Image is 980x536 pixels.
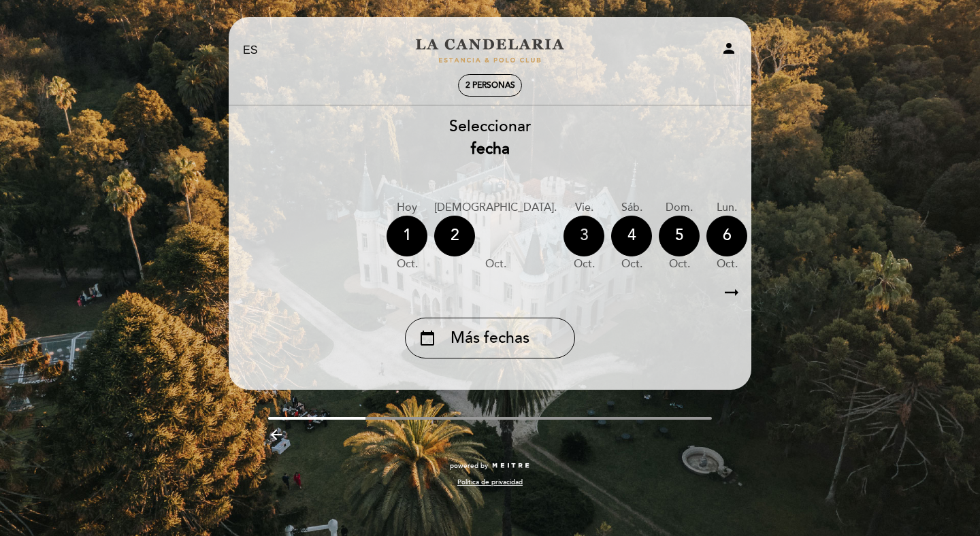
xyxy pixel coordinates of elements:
[706,200,747,216] div: lun.
[419,326,436,350] i: calendar_today
[659,216,700,256] div: 5
[706,256,747,272] div: oct.
[457,478,523,487] a: Política de privacidad
[563,200,604,216] div: vie.
[721,278,742,307] i: arrow_right_alt
[387,200,427,216] div: Hoy
[611,200,652,216] div: sáb.
[706,216,747,256] div: 6
[563,256,604,272] div: oct.
[405,32,575,69] a: LA CANDELARIA
[387,216,427,256] div: 1
[611,216,652,256] div: 4
[450,461,488,471] span: powered by
[434,200,557,216] div: [DEMOGRAPHIC_DATA].
[451,327,529,350] span: Más fechas
[434,216,475,256] div: 2
[228,116,752,161] div: Seleccionar
[450,461,530,471] a: powered by
[611,256,652,272] div: oct.
[491,463,530,469] img: MEITRE
[563,216,604,256] div: 3
[465,80,515,90] span: 2 personas
[659,200,700,216] div: dom.
[387,256,427,272] div: oct.
[434,256,557,272] div: oct.
[721,40,737,56] i: person
[721,40,737,61] button: person
[471,139,510,158] b: fecha
[268,426,284,443] i: arrow_backward
[659,256,700,272] div: oct.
